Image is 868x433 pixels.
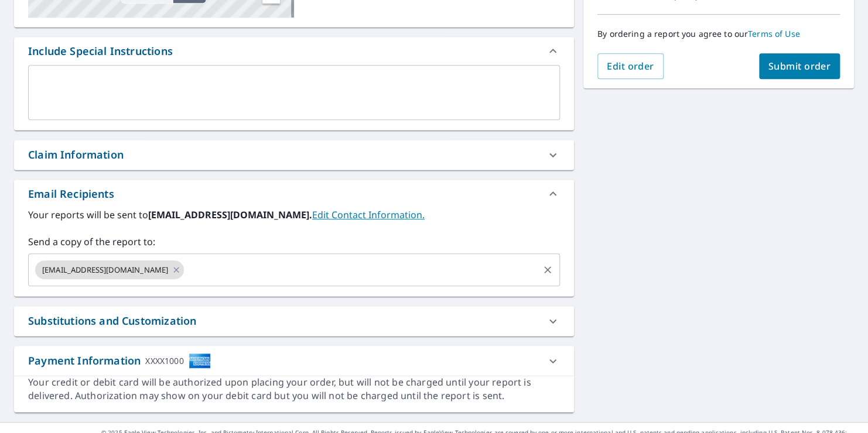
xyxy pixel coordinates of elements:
a: Terms of Use [748,28,800,39]
div: Claim Information [14,140,574,170]
div: Include Special Instructions [28,43,173,59]
button: Edit order [597,53,664,79]
a: EditContactInfo [312,208,425,221]
span: [EMAIL_ADDRESS][DOMAIN_NAME] [35,264,175,276]
div: Your credit or debit card will be authorized upon placing your order, but will not be charged unt... [28,376,560,403]
div: Substitutions and Customization [28,313,196,329]
b: [EMAIL_ADDRESS][DOMAIN_NAME]. [148,208,312,221]
p: By ordering a report you agree to our [597,29,840,39]
div: Payment Information [28,353,211,369]
label: Send a copy of the report to: [28,235,560,249]
div: Payment InformationXXXX1000cardImage [14,346,574,376]
button: Clear [539,262,556,278]
div: Include Special Instructions [14,37,574,65]
div: Email Recipients [28,186,114,202]
button: Submit order [759,53,840,79]
div: [EMAIL_ADDRESS][DOMAIN_NAME] [35,260,184,279]
label: Your reports will be sent to [28,208,560,222]
span: Edit order [607,60,654,73]
div: XXXX1000 [145,353,183,369]
div: Substitutions and Customization [14,306,574,336]
div: Email Recipients [14,180,574,208]
span: Submit order [768,60,831,73]
div: Claim Information [28,147,124,163]
img: cardImage [189,353,211,369]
